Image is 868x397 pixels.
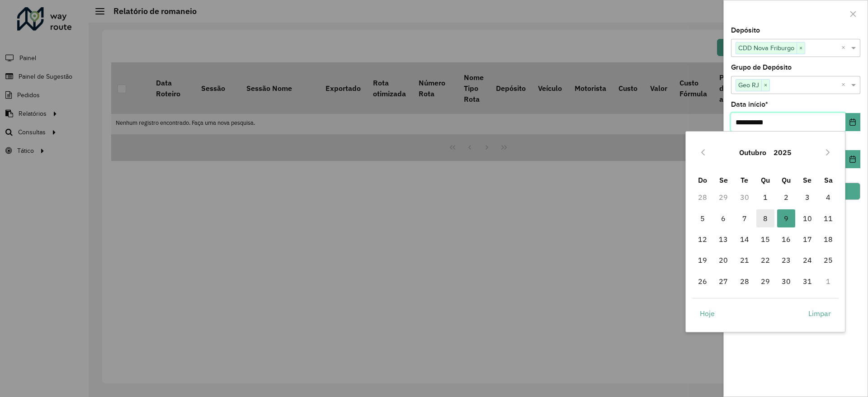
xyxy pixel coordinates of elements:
[777,230,795,248] span: 16
[736,80,761,90] span: Geo RJ
[756,251,774,269] span: 22
[714,209,732,227] span: 6
[777,251,795,269] span: 23
[801,304,839,322] button: Limpar
[698,175,707,184] span: Do
[736,251,754,269] span: 21
[818,187,839,208] td: 4
[734,250,755,270] td: 21
[713,229,734,250] td: 13
[736,230,754,248] span: 14
[700,308,715,319] span: Hoje
[693,230,712,248] span: 12
[692,250,713,270] td: 19
[756,188,774,206] span: 1
[685,131,845,332] div: Choose Date
[777,188,795,206] span: 2
[819,251,837,269] span: 25
[797,187,818,208] td: 3
[692,304,722,322] button: Hoje
[714,230,732,248] span: 13
[692,187,713,208] td: 28
[713,208,734,229] td: 6
[736,43,797,53] span: CDD Nova Friburgo
[731,99,768,110] label: Data início
[736,209,754,227] span: 7
[770,142,795,163] button: Choose Year
[776,250,797,270] td: 23
[713,250,734,270] td: 20
[821,145,835,160] button: Next Month
[798,230,816,248] span: 17
[755,250,776,270] td: 22
[776,271,797,292] td: 30
[736,142,770,163] button: Choose Month
[808,308,831,319] span: Limpar
[776,187,797,208] td: 2
[741,175,748,184] span: Te
[734,208,755,229] td: 7
[798,272,816,290] span: 31
[782,175,791,184] span: Qu
[734,187,755,208] td: 30
[841,43,849,53] span: Clear all
[798,188,816,206] span: 3
[693,209,712,227] span: 5
[755,187,776,208] td: 1
[797,208,818,229] td: 10
[797,229,818,250] td: 17
[713,271,734,292] td: 27
[841,80,849,90] span: Clear all
[818,250,839,270] td: 25
[755,208,776,229] td: 8
[692,229,713,250] td: 12
[696,145,710,160] button: Previous Month
[797,43,805,54] span: ×
[797,250,818,270] td: 24
[819,209,837,227] span: 11
[777,209,795,227] span: 9
[776,229,797,250] td: 16
[845,150,860,168] button: Choose Date
[776,208,797,229] td: 9
[719,175,728,184] span: Se
[755,271,776,292] td: 29
[819,188,837,206] span: 4
[819,230,837,248] span: 18
[755,229,776,250] td: 15
[693,272,712,290] span: 26
[761,80,769,91] span: ×
[798,209,816,227] span: 10
[818,271,839,292] td: 1
[714,272,732,290] span: 27
[818,229,839,250] td: 18
[803,175,811,184] span: Se
[714,251,732,269] span: 20
[713,187,734,208] td: 29
[736,272,754,290] span: 28
[734,229,755,250] td: 14
[756,272,774,290] span: 29
[731,25,760,36] label: Depósito
[798,251,816,269] span: 24
[761,175,770,184] span: Qu
[824,175,833,184] span: Sa
[818,208,839,229] td: 11
[797,271,818,292] td: 31
[693,251,712,269] span: 19
[734,271,755,292] td: 28
[756,230,774,248] span: 15
[731,62,792,73] label: Grupo de Depósito
[692,271,713,292] td: 26
[692,208,713,229] td: 5
[756,209,774,227] span: 8
[845,113,860,131] button: Choose Date
[777,272,795,290] span: 30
